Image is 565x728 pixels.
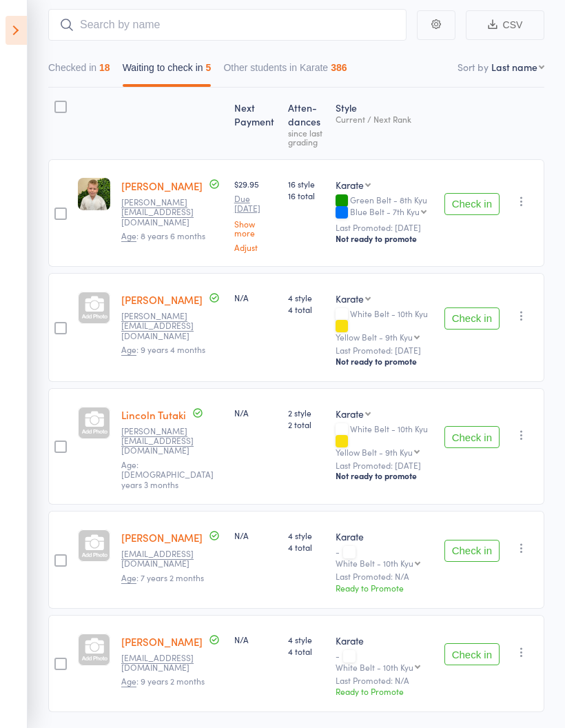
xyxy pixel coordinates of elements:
div: N/A [234,292,277,303]
a: [PERSON_NAME] [121,179,203,193]
div: White Belt - 10th Kyu [336,663,413,671]
div: Not ready to promote [336,356,433,367]
span: : 9 years 2 months [121,675,205,687]
label: Sort by [458,60,489,74]
span: : 9 years 4 months [121,343,205,356]
small: sarah.pompeii@gmail.com [121,311,211,341]
div: Karate [336,407,364,421]
div: Ready to Promote [336,685,433,697]
button: Other students in Karate386 [223,55,347,87]
div: Karate [336,178,364,192]
span: 4 style [288,529,325,541]
small: Last Promoted: N/A [336,676,433,685]
small: Last Promoted: [DATE] [336,223,433,232]
div: Yellow Belt - 9th Kyu [336,447,413,456]
span: 4 total [288,645,325,657]
span: 4 style [288,634,325,645]
a: [PERSON_NAME] [121,530,203,545]
div: White Belt - 10th Kyu [336,424,433,456]
div: Atten­dances [282,94,330,153]
span: 16 style [288,178,325,190]
span: : 7 years 2 months [121,572,204,584]
img: image1743486942.png [78,178,110,210]
button: Check in [444,426,500,448]
button: Waiting to check in5 [123,55,212,87]
button: Check in [444,193,500,215]
small: Last Promoted: [DATE] [336,345,433,355]
div: 386 [331,62,347,73]
span: : 8 years 6 months [121,230,205,242]
div: $29.95 [234,178,277,252]
div: Ready to Promote [336,582,433,594]
a: [PERSON_NAME] [121,634,203,649]
small: Last Promoted: [DATE] [336,461,433,470]
small: sarah.pompeii@gmail.com [121,426,211,456]
span: Age: [DEMOGRAPHIC_DATA] years 3 months [121,458,214,490]
div: Karate [336,634,433,647]
button: Check in [444,307,500,330]
div: White Belt - 10th Kyu [336,558,413,567]
input: Search by name [48,9,407,41]
div: Karate [336,529,433,543]
span: 2 style [288,407,325,418]
a: Lincoln Tutaki [121,407,186,422]
button: Checked in18 [48,55,110,87]
div: Yellow Belt - 9th Kyu [336,332,413,341]
div: White Belt - 10th Kyu [336,309,433,341]
div: Not ready to promote [336,470,433,481]
span: 4 total [288,541,325,553]
div: N/A [234,407,277,418]
div: N/A [234,634,277,645]
span: 4 total [288,303,325,315]
div: 18 [99,62,110,73]
a: [PERSON_NAME] [121,292,203,307]
div: Style [330,94,439,153]
div: since last grading [288,128,325,146]
div: - [336,651,433,671]
button: CSV [466,10,544,40]
span: 2 total [288,418,325,430]
button: Check in [444,643,500,665]
small: Bethan.williams09@gmail.com [121,653,211,673]
a: Adjust [234,243,277,252]
small: Last Promoted: N/A [336,572,433,581]
div: Next Payment [229,94,282,153]
div: Green Belt - 8th Kyu [336,195,433,219]
div: Last name [491,60,537,74]
div: Karate [336,292,364,305]
small: Due [DATE] [234,194,277,214]
div: Current / Next Rank [336,114,433,123]
div: - [336,547,433,567]
div: 5 [206,62,212,73]
div: Blue Belt - 7th Kyu [350,207,420,216]
small: jason@goldtapservices.com.au [121,197,211,227]
button: Check in [444,540,500,562]
a: Show more [234,219,277,237]
span: 16 total [288,190,325,201]
div: N/A [234,529,277,541]
small: Bethan.williams09@gmail.com [121,549,211,569]
div: Not ready to promote [336,233,433,244]
span: 4 style [288,292,325,303]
